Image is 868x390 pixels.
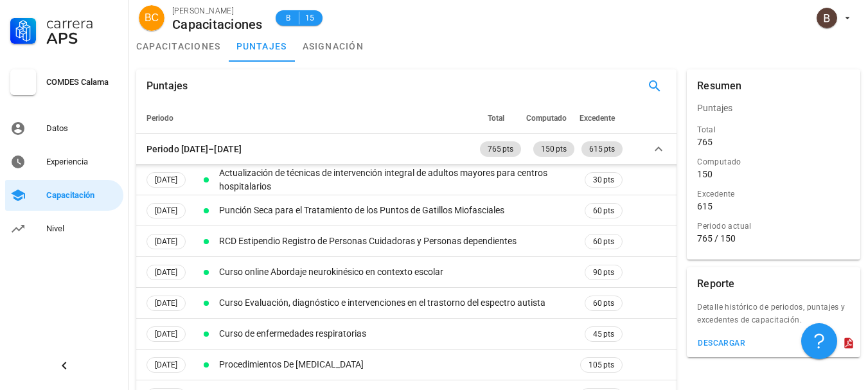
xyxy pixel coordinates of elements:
a: Datos [5,113,123,144]
span: [DATE] [155,327,177,341]
span: 90 pts [593,266,614,279]
div: Reporte [697,267,734,301]
div: Total [697,123,850,136]
a: asignación [295,31,372,62]
span: 615 pts [589,141,615,157]
span: 45 pts [593,328,614,341]
span: [DATE] [155,358,177,372]
div: Capacitación [46,190,118,200]
span: Computado [526,114,567,123]
th: Excedente [577,103,625,134]
span: BC [145,5,159,31]
span: Total [488,114,504,123]
div: APS [46,31,118,46]
th: Total [477,103,524,134]
div: Carrera [46,15,118,31]
span: B [283,12,294,24]
div: Detalle histórico de periodos, puntajes y excedentes de capacitación. [687,301,860,334]
span: 105 pts [589,359,614,371]
div: 150 [697,168,713,180]
span: 15 [305,12,315,24]
div: Computado [697,155,850,168]
div: Puntajes [687,93,860,123]
span: 150 pts [541,141,567,157]
span: [DATE] [155,235,177,249]
td: Curso de enfermedades respiratorias [217,319,578,350]
div: descargar [697,339,745,348]
div: Resumen [697,69,741,103]
span: [DATE] [155,204,177,218]
div: Periodo actual [697,220,850,233]
span: [DATE] [155,296,177,310]
div: Nivel [46,224,118,234]
td: Actualización de técnicas de intervención integral de adultos mayores para centros hospitalarios [217,164,578,195]
span: [DATE] [155,173,177,187]
a: capacitaciones [128,31,229,62]
div: Datos [46,123,118,134]
a: Nivel [5,213,123,244]
span: 60 pts [593,297,614,310]
span: Excedente [580,114,615,123]
th: Periodo [136,103,477,134]
td: Procedimientos De [MEDICAL_DATA] [217,350,578,380]
div: [PERSON_NAME] [172,4,263,17]
span: [DATE] [155,265,177,279]
td: Punción Seca para el Tratamiento de los Puntos de Gatillos Miofasciales [217,195,578,226]
div: 765 / 150 [697,233,850,244]
span: Periodo [146,114,173,123]
div: Puntajes [146,69,188,103]
td: Curso online Abordaje neurokinésico en contexto escolar [217,257,578,288]
a: Experiencia [5,146,123,177]
span: 765 pts [488,141,513,157]
div: avatar [139,5,164,31]
th: Computado [524,103,577,134]
div: Capacitaciones [172,17,263,31]
div: avatar [817,8,837,28]
button: descargar [692,334,750,352]
span: 30 pts [593,173,614,186]
div: Periodo [DATE]–[DATE] [146,142,242,156]
div: COMDES Calama [46,77,118,87]
div: 765 [697,136,713,148]
td: Curso Evaluación, diagnóstico e intervenciones en el trastorno del espectro autista [217,288,578,319]
span: 60 pts [593,204,614,217]
a: Capacitación [5,180,123,211]
div: Experiencia [46,157,118,167]
a: puntajes [229,31,295,62]
div: Excedente [697,188,850,200]
td: RCD Estipendio Registro de Personas Cuidadoras y Personas dependientes [217,226,578,257]
div: 615 [697,200,713,212]
span: 60 pts [593,235,614,248]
